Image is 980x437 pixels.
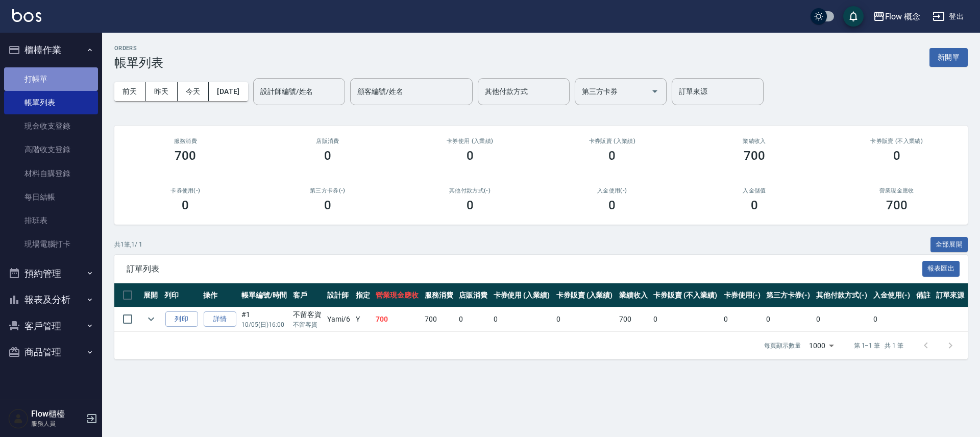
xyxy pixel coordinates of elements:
th: 業績收入 [617,283,651,307]
h3: 0 [608,149,616,163]
h2: 入金使用(-) [553,187,671,194]
h2: 業績收入 [696,138,814,144]
th: 卡券使用 (入業績) [491,283,554,307]
h2: 第三方卡券(-) [269,187,387,194]
h2: 營業現金應收 [838,187,955,194]
td: 0 [456,307,491,331]
td: Yami /6 [325,307,353,331]
a: 報表匯出 [922,263,960,273]
h3: 0 [324,198,331,212]
h3: 服務消費 [127,138,244,144]
p: 服務人員 [31,419,83,428]
td: 0 [814,307,871,331]
a: 每日結帳 [4,185,98,209]
a: 現場電腦打卡 [4,232,98,256]
th: 卡券使用(-) [721,283,764,307]
a: 詳情 [204,311,236,327]
h3: 700 [886,198,908,212]
span: 訂單列表 [127,264,922,274]
h2: 卡券販賣 (不入業績) [838,138,955,144]
button: 全部展開 [930,237,968,253]
h3: 0 [467,149,474,163]
h3: 帳單列表 [114,56,163,70]
p: 共 1 筆, 1 / 1 [114,240,142,249]
td: 0 [651,307,721,331]
th: 卡券販賣 (入業績) [554,283,617,307]
a: 高階收支登錄 [4,138,98,161]
button: 預約管理 [4,260,98,287]
p: 每頁顯示數量 [764,341,801,350]
button: 昨天 [146,82,178,101]
div: 1000 [805,332,838,359]
h2: 店販消費 [269,138,387,144]
p: 不留客資 [293,320,322,329]
a: 現金收支登錄 [4,114,98,138]
h3: 700 [175,149,196,163]
p: 10/05 (日) 16:00 [241,320,288,329]
th: 卡券販賣 (不入業績) [651,283,721,307]
td: 0 [721,307,764,331]
td: 0 [554,307,617,331]
td: 700 [617,307,651,331]
th: 列印 [162,283,201,307]
button: 櫃檯作業 [4,37,98,63]
button: save [843,6,864,27]
th: 展開 [141,283,162,307]
button: 今天 [178,82,209,101]
button: expand row [143,311,159,327]
a: 排班表 [4,209,98,232]
div: Flow 概念 [885,10,921,23]
th: 店販消費 [456,283,491,307]
button: 客戶管理 [4,313,98,339]
button: 登出 [928,7,968,26]
button: 報表及分析 [4,286,98,313]
h2: 卡券使用 (入業績) [411,138,529,144]
h3: 0 [751,198,758,212]
h3: 0 [324,149,331,163]
h2: 入金儲值 [696,187,814,194]
td: 0 [871,307,914,331]
div: 不留客資 [293,309,322,320]
td: 700 [373,307,422,331]
button: Flow 概念 [869,6,925,27]
td: Y [353,307,373,331]
button: [DATE] [209,82,248,101]
th: 營業現金應收 [373,283,422,307]
h2: 卡券販賣 (入業績) [553,138,671,144]
th: 設計師 [325,283,353,307]
th: 服務消費 [422,283,456,307]
button: Open [647,83,663,100]
a: 打帳單 [4,67,98,91]
th: 第三方卡券(-) [764,283,814,307]
h3: 0 [182,198,189,212]
img: Person [8,408,29,429]
img: Logo [12,9,41,22]
a: 帳單列表 [4,91,98,114]
h2: 其他付款方式(-) [411,187,529,194]
button: 報表匯出 [922,261,960,277]
td: 0 [491,307,554,331]
th: 操作 [201,283,239,307]
a: 新開單 [929,52,968,62]
th: 客戶 [290,283,325,307]
th: 入金使用(-) [871,283,914,307]
h3: 0 [467,198,474,212]
td: 700 [422,307,456,331]
td: #1 [239,307,290,331]
button: 前天 [114,82,146,101]
th: 其他付款方式(-) [814,283,871,307]
th: 指定 [353,283,373,307]
h3: 700 [744,149,765,163]
h5: Flow櫃檯 [31,409,83,419]
th: 訂單來源 [934,283,968,307]
button: 列印 [165,311,198,327]
td: 0 [764,307,814,331]
h2: ORDERS [114,45,163,52]
p: 第 1–1 筆 共 1 筆 [854,341,903,350]
button: 新開單 [929,48,968,67]
h3: 0 [893,149,900,163]
button: 商品管理 [4,339,98,366]
th: 帳單編號/時間 [239,283,290,307]
h3: 0 [608,198,616,212]
a: 材料自購登錄 [4,162,98,185]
